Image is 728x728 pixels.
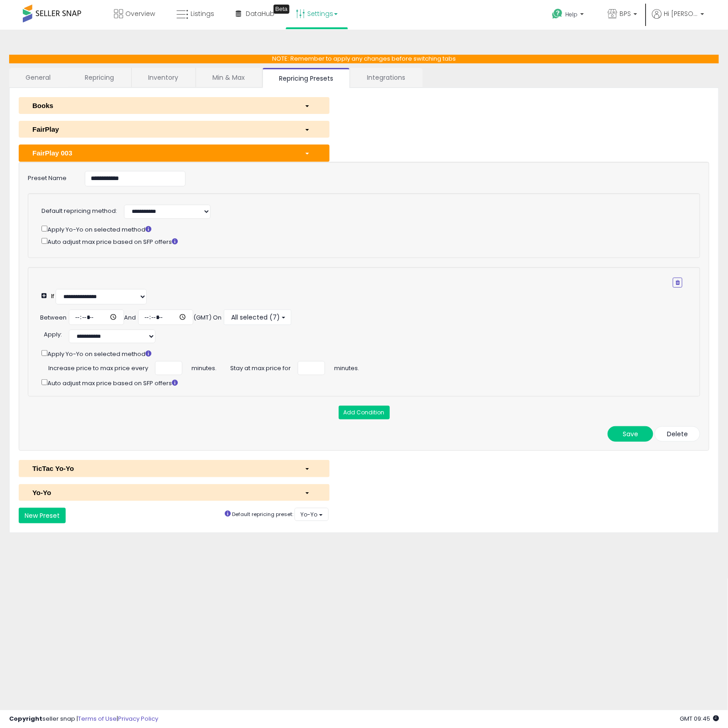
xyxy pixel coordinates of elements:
button: Add Condition [339,406,390,419]
div: FairPlay [26,124,298,134]
div: : [44,327,62,339]
label: Preset Name [21,171,78,183]
a: Integrations [351,68,422,87]
a: General [9,68,67,87]
div: And [124,314,136,322]
span: All selected (7) [230,313,280,322]
span: DataHub [246,9,274,18]
button: FairPlay 003 [19,145,330,161]
i: Get Help [552,8,563,20]
span: Yo-Yo [300,511,317,518]
div: (GMT) On [193,314,222,322]
div: Between [40,314,67,322]
div: TicTac Yo-Yo [26,464,298,473]
button: All selected (7) [224,310,291,325]
div: Apply Yo-Yo on selected method [41,224,682,234]
div: FairPlay 003 [26,148,298,158]
span: Increase price to max price every [48,361,148,373]
i: Remove Condition [676,280,680,285]
button: FairPlay [19,121,330,138]
a: Hi [PERSON_NAME] [652,9,704,30]
a: Inventory [132,68,195,87]
div: Books [26,101,298,110]
a: Repricing [68,68,130,87]
span: Stay at max price for [230,361,291,373]
a: Repricing Presets [263,68,350,88]
a: Help [545,1,593,30]
p: NOTE: Remember to apply any changes before switching tabs [9,55,719,63]
button: Books [19,97,330,114]
button: Yo-Yo [294,508,329,521]
label: Default repricing method: [41,207,117,216]
span: minutes. [191,361,217,373]
div: Auto adjust max price based on SFP offers [41,377,696,387]
div: Apply Yo-Yo on selected method [41,348,696,358]
button: Delete [655,426,700,442]
span: minutes. [334,361,359,373]
span: BPS [620,9,631,18]
button: TicTac Yo-Yo [19,460,330,477]
button: Yo-Yo [19,484,330,501]
button: Save [608,426,653,442]
div: Yo-Yo [26,488,298,497]
span: Help [565,10,578,18]
span: Listings [191,9,214,18]
button: New Preset [19,508,66,523]
small: Default repricing preset: [232,511,293,518]
div: Tooltip anchor [274,5,289,14]
span: Overview [125,9,155,18]
span: Hi [PERSON_NAME] [664,9,698,18]
span: Apply [44,330,61,339]
a: Min & Max [196,68,261,87]
div: Auto adjust max price based on SFP offers [41,236,682,246]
